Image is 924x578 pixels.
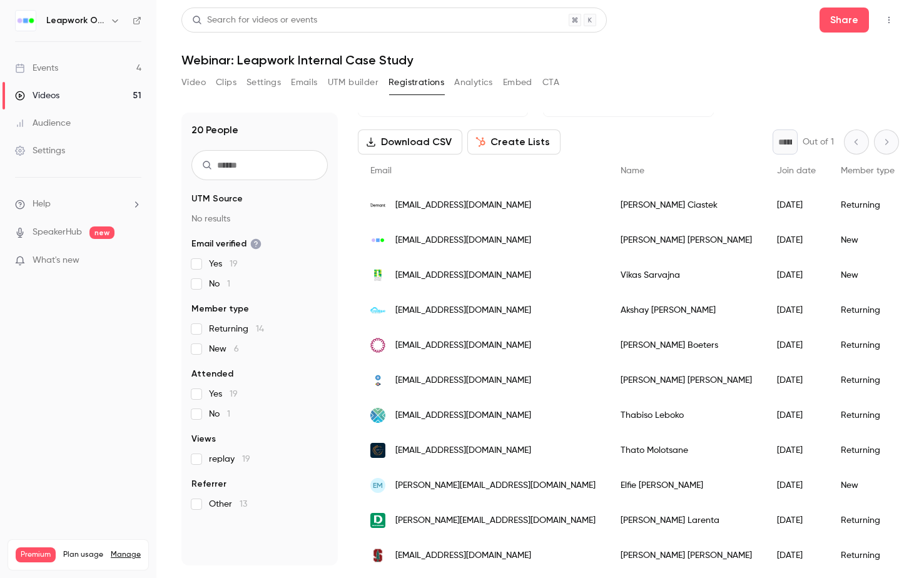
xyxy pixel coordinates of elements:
[370,373,385,388] img: rejsekort.dk
[191,433,216,445] span: Views
[227,410,230,418] span: 1
[608,363,764,398] div: [PERSON_NAME] [PERSON_NAME]
[454,73,493,93] button: Analytics
[209,278,230,290] span: No
[841,166,895,175] span: Member type
[608,398,764,433] div: Thabiso Leboko
[89,226,114,239] span: new
[764,293,828,328] div: [DATE]
[209,323,264,335] span: Returning
[246,73,281,93] button: Settings
[370,548,385,563] img: alumni.stanford.edu
[33,226,82,239] a: SpeakerHub
[191,123,238,138] h1: 20 People
[358,129,462,155] button: Download CSV
[230,260,238,268] span: 19
[395,304,531,317] span: [EMAIL_ADDRESS][DOMAIN_NAME]
[828,433,907,468] div: Returning
[608,468,764,503] div: Elfie [PERSON_NAME]
[373,480,383,491] span: EM
[608,188,764,223] div: [PERSON_NAME] Ciastek
[503,73,532,93] button: Embed
[63,550,103,560] span: Plan usage
[181,73,206,93] button: Video
[608,258,764,293] div: Vikas Sarvajna
[256,325,264,333] span: 14
[879,10,899,30] button: Top Bar Actions
[209,388,238,400] span: Yes
[764,468,828,503] div: [DATE]
[370,233,385,248] img: leapwork.com
[828,258,907,293] div: New
[15,62,58,74] div: Events
[395,479,596,492] span: [PERSON_NAME][EMAIL_ADDRESS][DOMAIN_NAME]
[209,258,238,270] span: Yes
[828,538,907,573] div: Returning
[191,368,233,380] span: Attended
[395,339,531,352] span: [EMAIL_ADDRESS][DOMAIN_NAME]
[209,453,250,465] span: replay
[828,503,907,538] div: Returning
[191,303,249,315] span: Member type
[240,500,247,509] span: 13
[227,280,230,288] span: 1
[395,549,531,562] span: [EMAIL_ADDRESS][DOMAIN_NAME]
[370,513,385,528] img: deichmann.com
[16,11,36,31] img: Leapwork Online Event
[764,258,828,293] div: [DATE]
[608,223,764,258] div: [PERSON_NAME] [PERSON_NAME]
[395,269,531,282] span: [EMAIL_ADDRESS][DOMAIN_NAME]
[828,223,907,258] div: New
[764,188,828,223] div: [DATE]
[828,293,907,328] div: Returning
[764,538,828,573] div: [DATE]
[370,268,385,283] img: 1worldsync.com
[764,363,828,398] div: [DATE]
[608,293,764,328] div: Akshay [PERSON_NAME]
[395,374,531,387] span: [EMAIL_ADDRESS][DOMAIN_NAME]
[15,144,65,157] div: Settings
[242,455,250,464] span: 19
[395,444,531,457] span: [EMAIL_ADDRESS][DOMAIN_NAME]
[15,89,59,102] div: Videos
[33,198,51,211] span: Help
[395,409,531,422] span: [EMAIL_ADDRESS][DOMAIN_NAME]
[126,255,141,266] iframe: Noticeable Trigger
[191,238,261,250] span: Email verified
[15,198,141,211] li: help-dropdown-opener
[33,254,79,267] span: What's new
[370,166,392,175] span: Email
[111,550,141,560] a: Manage
[216,73,236,93] button: Clips
[370,307,385,313] img: creatiquetech.com
[828,468,907,503] div: New
[828,398,907,433] div: Returning
[370,408,385,423] img: linkitsystems.co.za
[370,443,385,458] img: erpworks.co.uk
[764,433,828,468] div: [DATE]
[764,503,828,538] div: [DATE]
[328,73,378,93] button: UTM builder
[388,73,444,93] button: Registrations
[608,328,764,363] div: [PERSON_NAME] Boeters
[621,166,644,175] span: Name
[191,193,243,205] span: UTM Source
[209,343,239,355] span: New
[370,198,385,213] img: demant.com
[209,498,247,510] span: Other
[608,503,764,538] div: [PERSON_NAME] Larenta
[291,73,317,93] button: Emails
[234,345,239,353] span: 6
[608,433,764,468] div: Thato Molotsane
[191,478,226,490] span: Referrer
[828,188,907,223] div: Returning
[395,514,596,527] span: [PERSON_NAME][EMAIL_ADDRESS][DOMAIN_NAME]
[764,398,828,433] div: [DATE]
[209,408,230,420] span: No
[191,193,328,510] section: facet-groups
[608,538,764,573] div: [PERSON_NAME] [PERSON_NAME]
[777,166,816,175] span: Join date
[192,14,317,27] div: Search for videos or events
[764,328,828,363] div: [DATE]
[542,73,559,93] button: CTA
